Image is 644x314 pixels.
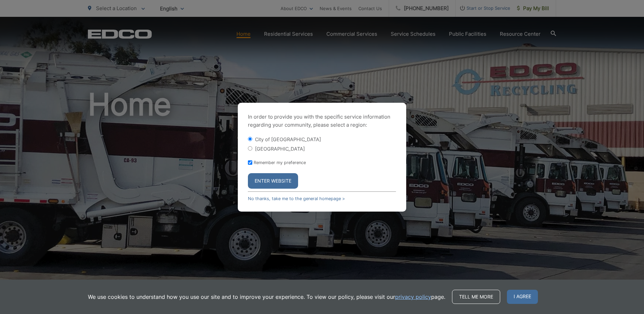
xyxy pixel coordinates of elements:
[248,196,345,201] a: No thanks, take me to the general homepage >
[88,293,445,301] p: We use cookies to understand how you use our site and to improve your experience. To view our pol...
[254,160,306,165] label: Remember my preference
[395,293,431,301] a: privacy policy
[248,173,298,189] button: Enter Website
[255,136,321,142] label: City of [GEOGRAPHIC_DATA]
[452,290,500,304] a: Tell me more
[507,290,538,304] span: I agree
[248,113,396,129] p: In order to provide you with the specific service information regarding your community, please se...
[255,146,305,152] label: [GEOGRAPHIC_DATA]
